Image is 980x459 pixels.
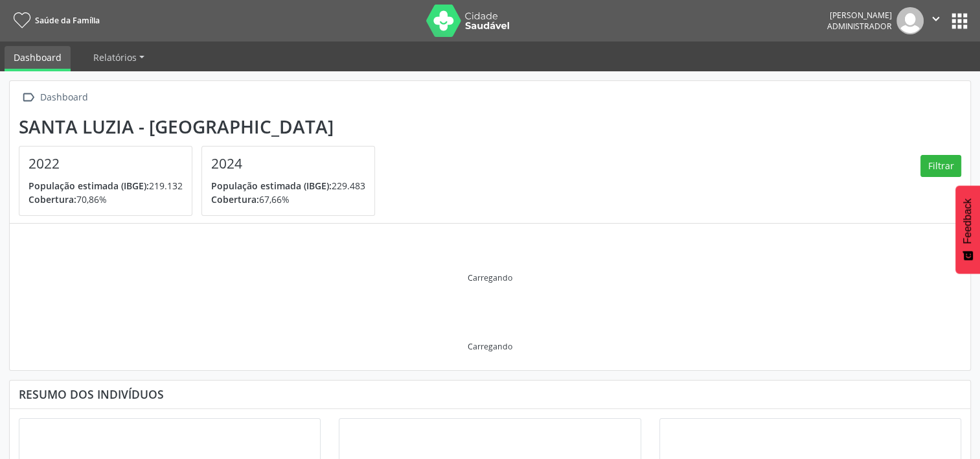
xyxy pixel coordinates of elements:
[35,15,100,26] span: Saúde da Família
[19,88,90,107] a:  Dashboard
[924,7,948,34] button: 
[211,193,365,206] p: 67,66%
[84,46,154,69] a: Relatórios
[929,12,943,26] i: 
[962,198,974,244] span: Feedback
[211,193,259,206] span: Cobertura:
[468,272,512,283] div: Carregando
[93,51,137,64] span: Relatórios
[9,10,100,31] a: Saúde da Família
[468,341,512,352] div: Carregando
[948,10,971,32] button: apps
[827,10,892,21] div: [PERSON_NAME]
[19,387,961,401] div: Resumo dos indivíduos
[5,46,71,71] a: Dashboard
[19,116,384,137] div: Santa Luzia - [GEOGRAPHIC_DATA]
[827,21,892,32] span: Administrador
[28,193,76,206] span: Cobertura:
[38,88,90,107] div: Dashboard
[896,7,924,34] img: img
[955,185,980,274] button: Feedback - Mostrar pesquisa
[211,179,365,193] p: 229.483
[28,180,149,192] span: População estimada (IBGE):
[211,156,365,172] h4: 2024
[920,155,961,177] button: Filtrar
[19,88,38,107] i: 
[28,193,183,206] p: 70,86%
[28,179,183,193] p: 219.132
[28,156,183,172] h4: 2022
[211,180,332,192] span: População estimada (IBGE):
